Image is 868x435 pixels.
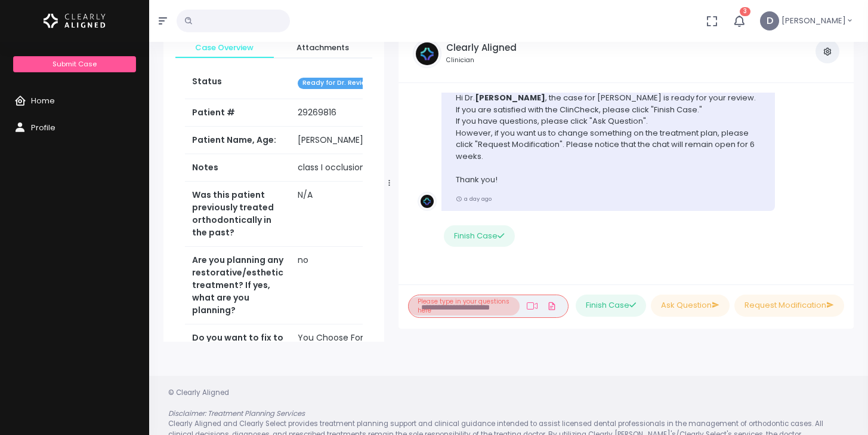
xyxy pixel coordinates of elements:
[185,99,291,127] th: Patient #
[781,15,846,27] span: [PERSON_NAME]
[185,42,264,54] span: Case Overview
[291,127,392,154] td: [PERSON_NAME], 27
[185,154,291,182] th: Notes
[13,56,135,72] a: Submit Case
[185,182,291,247] th: Was this patient previously treated orthodontically in the past?
[291,247,392,324] td: no
[734,295,844,317] button: Request Modification
[524,301,540,311] a: Add Loom Video
[760,11,779,30] span: D
[456,92,761,185] p: Hi Dr. , the case for [PERSON_NAME] is ready for your review. If you are satisfied with the ClinC...
[740,7,750,16] span: 3
[456,195,492,203] small: a day ago
[168,409,305,418] em: Disclaimer: Treatment Planning Services
[298,78,376,89] span: Ready for Dr. Review
[31,122,55,133] span: Profile
[291,99,392,127] td: 29269816
[185,324,291,390] th: Do you want to fix to Class 1 occlusion?
[576,295,646,317] button: Finish Case
[283,42,363,54] span: Attachments
[291,324,392,390] td: You Choose For Me - Follow Clearly Aligned Recommendations
[444,225,514,247] button: Finish Case
[408,93,844,273] div: scrollable content
[446,42,517,53] h5: Clearly Aligned
[545,295,559,317] a: Add Files
[31,95,55,106] span: Home
[291,182,392,247] td: N/A
[185,127,291,154] th: Patient Name, Age:
[163,25,384,342] div: scrollable content
[651,295,730,317] button: Ask Question
[408,297,520,315] li: Please type in your questions here
[291,154,392,182] td: class I occlusion
[185,68,291,99] th: Status
[52,59,97,69] span: Submit Case
[44,8,106,33] img: Logo Horizontal
[475,92,545,103] b: [PERSON_NAME]
[185,247,291,324] th: Are you planning any restorative/esthetic treatment? If yes, what are you planning?
[446,56,517,65] small: Clinician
